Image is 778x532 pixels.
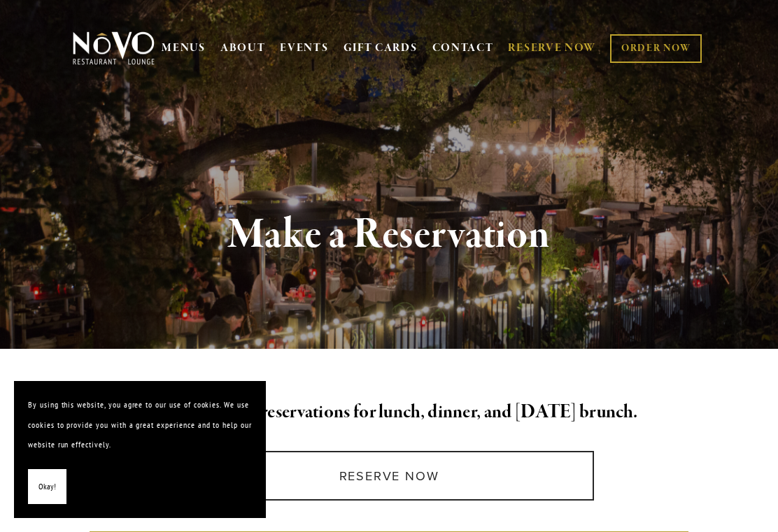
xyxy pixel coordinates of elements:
a: GIFT CARDS [344,35,418,62]
a: ABOUT [220,41,266,55]
a: EVENTS [280,41,328,55]
section: Cookie banner [14,381,266,518]
strong: Make a Reservation [228,208,551,261]
a: Reserve Now [184,451,594,501]
a: RESERVE NOW [508,35,596,62]
span: Okay! [38,477,56,497]
a: ORDER NOW [610,34,702,63]
h2: Novo welcomes reservations for lunch, dinner, and [DATE] brunch. [90,398,689,427]
p: By using this website, you agree to our use of cookies. We use cookies to provide you with a grea... [28,395,252,455]
button: Okay! [28,469,66,505]
a: CONTACT [432,35,494,62]
a: MENUS [162,41,206,55]
img: Novo Restaurant &amp; Lounge [70,31,157,66]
